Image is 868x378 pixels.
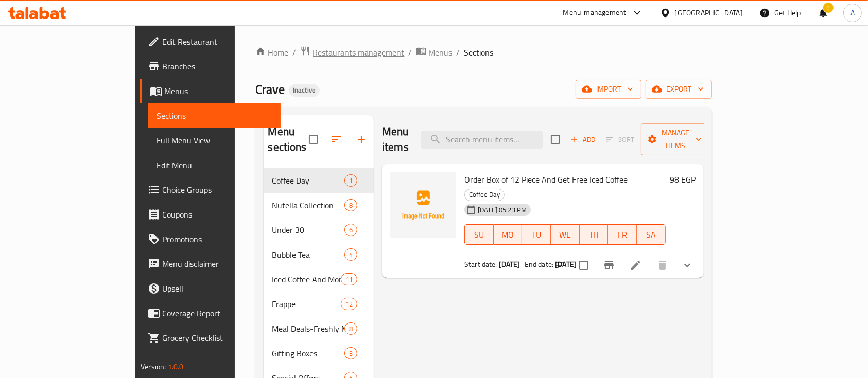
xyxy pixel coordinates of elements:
[464,189,505,201] div: Coffee Day
[390,172,456,238] img: Order Box of 12 Piece And Get Free Iced Coffee
[566,132,599,148] button: Add
[408,46,412,59] li: /
[584,227,604,242] span: TH
[464,46,493,59] span: Sections
[140,29,281,54] a: Edit Restaurant
[272,224,344,236] span: Under 30
[140,79,281,103] a: Menus
[630,259,642,272] a: Edit menu item
[272,174,344,187] span: Coffee Day
[272,298,340,310] span: Frappe
[584,83,633,96] span: import
[141,360,166,373] span: Version:
[428,46,452,59] span: Menus
[162,184,272,196] span: Choice Groups
[264,292,374,316] div: Frappe12
[551,224,580,245] button: WE
[597,253,621,278] button: Branch-specific-item
[344,224,357,236] div: items
[300,46,404,59] a: Restaurants management
[148,103,281,128] a: Sections
[416,46,452,59] a: Menus
[344,248,357,261] div: items
[646,80,712,99] button: export
[421,131,543,149] input: search
[341,298,357,310] div: items
[341,299,357,309] span: 12
[580,224,609,245] button: TH
[324,127,349,152] span: Sort sections
[140,177,281,202] a: Choice Groups
[641,227,662,242] span: SA
[344,199,357,211] div: items
[264,267,374,292] div: Iced Coffee And More11
[670,172,696,187] h6: 98 EGP
[526,227,547,242] span: TU
[349,127,374,152] button: Add section
[162,332,272,344] span: Grocery Checklist
[264,168,374,193] div: Coffee Day1
[140,202,281,227] a: Coupons
[162,258,272,270] span: Menu disclaimer
[522,224,551,245] button: TU
[555,227,576,242] span: WE
[162,208,272,221] span: Coupons
[344,322,357,335] div: items
[157,134,272,147] span: Full Menu View
[382,124,409,155] h2: Menu items
[566,132,599,148] span: Add item
[162,307,272,319] span: Coverage Report
[268,124,309,155] h2: Menu sections
[675,7,743,19] div: [GEOGRAPHIC_DATA]
[576,80,641,99] button: import
[345,225,357,235] span: 6
[464,224,494,245] button: SU
[641,123,710,155] button: Manage items
[525,258,553,271] span: End date:
[675,253,700,278] button: show more
[272,322,344,335] span: Meal Deals-Freshly Made
[850,7,855,19] span: A
[264,316,374,341] div: Meal Deals-Freshly Made8
[474,205,531,215] span: [DATE] 05:23 PM
[499,258,520,271] b: [DATE]
[548,253,573,278] button: sort-choices
[140,301,281,326] a: Coverage Report
[264,242,374,267] div: Bubble Tea4
[264,193,374,218] div: Nutella Collection8
[272,347,344,359] div: Gifting Boxes
[140,326,281,350] a: Grocery Checklist
[344,347,357,359] div: items
[272,273,340,285] span: Iced Coffee And More
[345,250,357,260] span: 4
[164,85,272,97] span: Menus
[148,153,281,177] a: Edit Menu
[140,251,281,276] a: Menu disclaimer
[289,84,320,97] div: Inactive
[313,46,404,59] span: Restaurants management
[345,349,357,358] span: 3
[148,128,281,153] a: Full Menu View
[608,224,637,245] button: FR
[272,199,344,211] span: Nutella Collection
[289,86,320,95] span: Inactive
[654,83,704,96] span: export
[140,227,281,251] a: Promotions
[272,248,344,261] span: Bubble Tea
[162,282,272,295] span: Upsell
[681,259,693,272] svg: Show Choices
[599,132,641,148] span: Select section first
[345,324,357,334] span: 8
[157,159,272,171] span: Edit Menu
[157,110,272,122] span: Sections
[569,134,597,146] span: Add
[140,54,281,79] a: Branches
[264,341,374,366] div: Gifting Boxes3
[341,275,357,284] span: 11
[162,233,272,245] span: Promotions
